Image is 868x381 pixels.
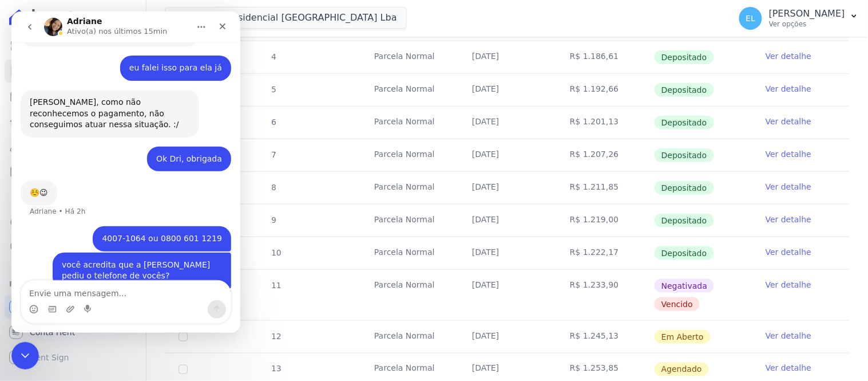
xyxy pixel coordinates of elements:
a: Crédito [5,211,141,234]
span: Depositado [655,214,714,227]
div: Adriane • Há 2h [18,197,74,203]
td: Parcela Normal [360,107,458,139]
iframe: Intercom live chat [11,342,39,370]
td: [DATE] [458,321,556,353]
div: ☺️😉 [18,176,37,187]
div: Fechar [201,5,221,25]
span: 8 [270,183,276,192]
p: Ativo(a) nos últimos 15min [56,14,156,26]
td: Parcela Normal [360,172,458,204]
a: Clientes [5,135,141,158]
span: Vencido [655,297,700,311]
span: Depositado [655,116,714,129]
div: Ok Dri, obrigada [136,135,220,160]
div: Adriane diz… [9,78,220,135]
span: Depositado [655,246,714,260]
td: R$ 1.201,13 [556,107,654,139]
span: 11 [270,281,282,290]
button: Upload do anexo [54,293,64,303]
a: Ver detalhe [766,363,811,374]
a: Recebíveis [5,296,141,319]
a: Ver detalhe [766,116,811,127]
a: Ver detalhe [766,246,811,258]
a: Ver detalhe [766,330,811,341]
td: R$ 1.192,66 [556,74,654,106]
button: Selecionador de GIF [36,293,45,303]
div: Erica diz… [9,241,220,278]
a: Visão Geral [5,34,141,57]
td: [DATE] [458,74,556,106]
td: [DATE] [458,205,556,237]
span: Depositado [655,148,714,162]
span: 12 [270,332,282,341]
a: Ver detalhe [766,279,811,290]
td: Parcela Normal [360,237,458,269]
td: R$ 1.222,17 [556,237,654,269]
span: 6 [270,117,276,127]
p: [PERSON_NAME] [769,8,845,19]
td: R$ 1.207,26 [556,139,654,171]
td: [DATE] [458,139,556,171]
span: 13 [270,364,282,374]
span: Depositado [655,181,714,195]
span: 5 [270,85,276,94]
td: Parcela Normal [360,41,458,73]
a: Parcelas [5,85,141,108]
span: Em Aberto [655,330,711,344]
td: R$ 1.245,13 [556,321,654,353]
div: eu falei isso para ela já [109,44,220,69]
span: 4 [270,52,276,61]
div: 4007-1064 ou 0800 601 1219 [81,215,220,240]
p: Ver opções [769,19,845,29]
span: Depositado [655,50,714,64]
a: Ver detalhe [766,214,811,225]
td: Parcela Normal [360,205,458,237]
a: Ver detalhe [766,83,811,95]
a: Negativação [5,236,141,259]
a: Conta Hent [5,321,141,344]
a: Ver detalhe [766,181,811,193]
td: Parcela Normal [360,74,458,106]
span: Agendado [655,363,709,376]
td: R$ 1.211,85 [556,172,654,204]
span: Negativada [655,279,714,293]
div: 4007-1064 ou 0800 601 1219 [90,222,211,233]
a: Contratos [5,60,141,83]
span: 7 [270,150,276,159]
span: 10 [270,248,282,257]
button: Enviar uma mensagem [196,289,215,307]
td: [DATE] [458,237,556,269]
a: Ver detalhe [766,148,811,160]
td: R$ 1.186,61 [556,41,654,73]
div: Plataformas [9,277,137,291]
td: Parcela Normal [360,270,458,320]
td: [DATE] [458,172,556,204]
td: Parcela Normal [360,139,458,171]
td: R$ 1.219,00 [556,205,654,237]
td: [DATE] [458,270,556,320]
button: Início [179,5,201,26]
span: EL [746,14,756,22]
textarea: Envie uma mensagem... [10,269,219,289]
a: Ver detalhe [766,50,811,62]
div: Erica diz… [9,215,220,241]
td: [DATE] [458,41,556,73]
input: default [179,332,188,341]
iframe: Intercom live chat [11,11,240,333]
div: Erica diz… [9,44,220,78]
a: Transferências [5,186,141,209]
div: Adriane diz… [9,169,220,215]
td: Parcela Normal [360,321,458,353]
div: Erica diz… [9,135,220,170]
input: default [179,365,188,374]
div: [PERSON_NAME], como não reconhecemos o pagamento, não conseguimos atuar nessa situação. :/ [18,85,179,119]
div: Ok Dri, obrigada [145,142,211,154]
div: eu falei isso para ela já [118,51,211,62]
button: Start recording [73,293,82,303]
span: 9 [270,215,276,225]
td: R$ 1.233,90 [556,270,654,320]
div: você acredita que a [PERSON_NAME] pediu o telefone de vocês? [41,241,220,277]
